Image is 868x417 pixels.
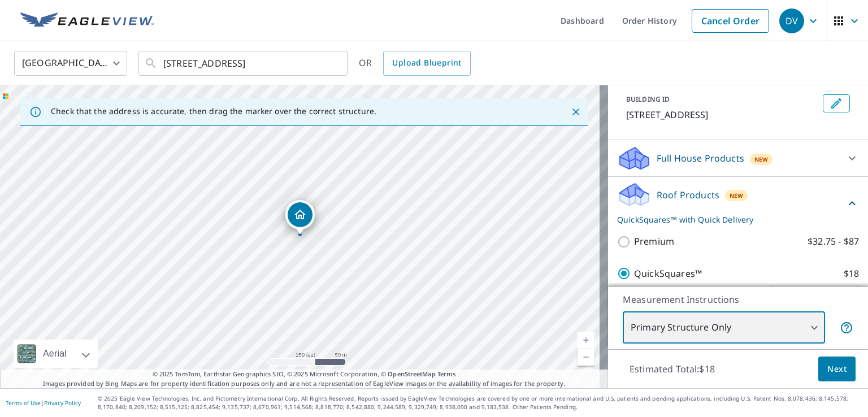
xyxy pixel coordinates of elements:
[623,312,825,344] div: Primary Structure Only
[692,9,769,33] a: Cancel Order
[98,394,862,411] p: © 2025 Eagle View Technologies, Inc. and Pictometry International Corp. All Rights Reserved. Repo...
[568,105,583,119] button: Close
[626,94,670,104] p: BUILDING ID
[620,357,724,381] p: Estimated Total: $18
[779,8,804,33] div: DV
[634,267,702,281] p: QuickSquares™
[626,108,818,121] p: [STREET_ADDRESS]
[388,370,435,378] a: OpenStreetMap
[634,234,674,249] p: Premium
[578,332,594,349] a: Current Level 17, Zoom In
[623,293,853,306] p: Measurement Instructions
[6,399,81,406] p: |
[359,51,471,76] div: OR
[20,12,154,29] img: EV Logo
[617,181,859,225] div: Roof ProductsNewQuickSquares™ with Quick Delivery
[754,155,769,164] span: New
[14,340,98,368] div: Aerial
[14,47,127,79] div: [GEOGRAPHIC_DATA]
[844,267,859,281] p: $18
[153,370,456,379] span: © 2025 TomTom, Earthstar Geographics SIO, © 2025 Microsoft Corporation, ©
[578,349,594,366] a: Current Level 17, Zoom Out
[383,51,470,76] a: Upload Blueprint
[437,370,456,378] a: Terms
[840,321,853,335] span: Your report will include only the primary structure on the property. For example, a detached gara...
[657,151,744,165] p: Full House Products
[617,145,859,172] div: Full House ProductsNew
[730,191,744,200] span: New
[285,200,315,235] div: Dropped pin, building 1, Residential property, 801 Cheltenham Pl Maineville, OH 45039
[617,214,845,225] p: QuickSquares™ with Quick Delivery
[392,56,461,70] span: Upload Blueprint
[770,279,859,311] div: Quick $0
[823,94,850,112] button: Edit building 1
[818,357,856,382] button: Next
[657,188,719,202] p: Roof Products
[6,399,41,407] a: Terms of Use
[808,234,859,249] p: $32.75 - $87
[51,106,376,116] p: Check that the address is accurate, then drag the marker over the correct structure.
[163,47,324,79] input: Search by address or latitude-longitude
[827,362,847,376] span: Next
[40,340,70,368] div: Aerial
[44,399,81,407] a: Privacy Policy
